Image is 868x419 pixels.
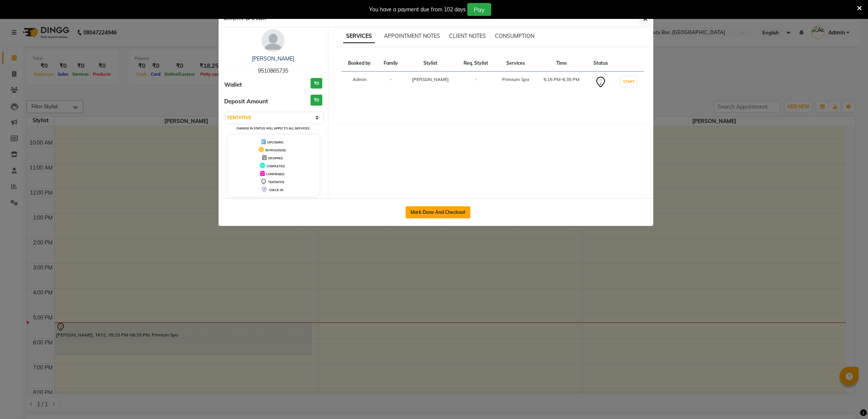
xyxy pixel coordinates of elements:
img: avatar [262,29,284,52]
span: DROPPED [268,156,283,160]
th: Booked by [342,55,378,72]
th: Family [378,55,404,72]
td: - [457,72,495,93]
td: 5:15 PM-6:35 PM [536,72,587,93]
span: UPCOMING [267,140,284,144]
button: START [621,77,637,86]
a: [PERSON_NAME] [252,55,294,62]
button: Pay [467,3,491,16]
h3: ₹0 [311,95,322,106]
span: IN PROGRESS [265,148,286,152]
div: Primium Spa [500,76,531,83]
span: COMPLETED [267,164,285,168]
span: CHECK-IN [269,188,283,192]
span: Deposit Amount [224,97,268,106]
th: Time [536,55,587,72]
span: CONSUMPTION [495,33,534,39]
span: APPOINTMENT NOTES [384,33,440,39]
span: CLIENT NOTES [449,33,486,39]
span: CONFIRMED [266,172,284,176]
span: SERVICES [343,30,375,43]
span: TENTATIVE [268,180,284,184]
span: Wallet [224,81,242,89]
td: Admin [342,72,378,93]
th: Status [587,55,614,72]
button: Mark Done And Checkout [406,206,470,218]
th: Stylist [404,55,457,72]
span: 9510865735 [258,67,288,74]
td: - [378,72,404,93]
div: You have a payment due from 102 days [369,6,466,14]
th: Req. Stylist [457,55,495,72]
th: Services [495,55,536,72]
h3: ₹0 [311,78,322,89]
span: [PERSON_NAME] [412,76,449,82]
small: Change in status will apply to all services. [236,126,310,130]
